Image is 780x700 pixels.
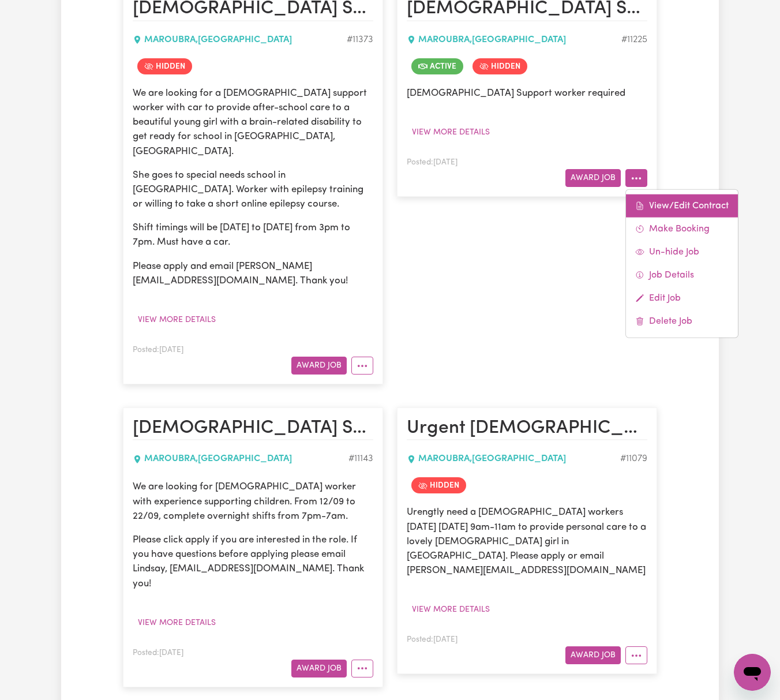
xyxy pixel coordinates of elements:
[137,58,192,74] span: Job is hidden
[626,264,738,287] a: Job Details
[133,168,373,212] p: She goes to special needs school in [GEOGRAPHIC_DATA]. Worker with epilepsy training or willing t...
[407,417,647,440] h2: Urgent Female worker needed Saturday 12/8/2023
[407,86,647,100] p: [DEMOGRAPHIC_DATA] Support worker required
[133,86,373,159] p: We are looking for a [DEMOGRAPHIC_DATA] support worker with car to provide after-school care to a...
[133,649,183,657] span: Posted: [DATE]
[133,259,373,288] p: Please apply and email [PERSON_NAME][EMAIL_ADDRESS][DOMAIN_NAME]. Thank you!
[620,452,647,466] div: Job ID #11079
[133,346,183,354] span: Posted: [DATE]
[411,477,466,493] span: Job is hidden
[407,505,647,578] p: Urengtly need a [DEMOGRAPHIC_DATA] workers [DATE] [DATE] 9am-11am to provide personal care to a l...
[407,123,495,141] button: View more details
[133,480,373,523] p: We are looking for [DEMOGRAPHIC_DATA] worker with experience supporting children. From 12/09 to 2...
[407,159,457,166] span: Posted: [DATE]
[625,646,647,664] button: More options
[133,33,347,47] div: MAROUBRA , [GEOGRAPHIC_DATA]
[626,194,738,218] a: View/Edit Contract
[347,33,373,47] div: Job ID #11373
[351,660,373,677] button: More options
[565,646,621,664] button: Award Job
[133,311,221,329] button: View more details
[411,58,463,74] span: Job is active
[625,189,738,338] div: More options
[565,169,621,187] button: Award Job
[348,452,373,466] div: Job ID #11143
[734,654,771,691] iframe: Button to launch messaging window
[407,601,495,619] button: View more details
[407,452,620,466] div: MAROUBRA , [GEOGRAPHIC_DATA]
[133,452,348,466] div: MAROUBRA , [GEOGRAPHIC_DATA]
[351,357,373,375] button: More options
[133,220,373,249] p: Shift timings will be [DATE] to [DATE] from 3pm to 7pm. Must have a car.
[626,287,738,310] a: Edit Job
[625,169,647,187] button: More options
[626,241,738,264] a: Un-hide Job
[133,533,373,591] p: Please click apply if you are interested in the role. If you have questions before applying pleas...
[621,33,647,47] div: Job ID #11225
[407,636,457,643] span: Posted: [DATE]
[626,310,738,333] a: Delete Job
[133,614,221,632] button: View more details
[472,58,527,74] span: Job is hidden
[133,417,373,440] h2: Female Support Worker Needed For Overnight Shifts From 12/09 to 22/09 - MAROUBRA, New South Wales
[291,357,347,375] button: Award Job
[291,660,347,677] button: Award Job
[626,218,738,241] a: Make Booking
[407,33,621,47] div: MAROUBRA , [GEOGRAPHIC_DATA]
